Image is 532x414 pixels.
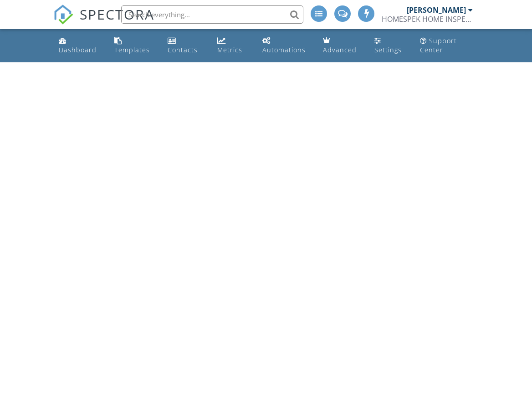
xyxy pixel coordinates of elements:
div: Support Center [420,36,457,54]
div: Dashboard [59,45,97,54]
a: Settings [371,33,409,59]
div: HOMESPEK HOME INSPECTIONS & TERMITE COMPANY [382,15,473,24]
div: Automations [262,45,306,54]
a: Contacts [164,33,206,59]
a: Advanced [319,33,363,59]
input: Search everything... [121,5,303,24]
a: Templates [111,33,157,59]
div: Templates [114,45,150,54]
a: SPECTORA [53,12,154,31]
div: [PERSON_NAME] [407,5,466,15]
a: Automations (Advanced) [259,33,312,59]
a: Dashboard [55,33,103,59]
div: Advanced [323,45,357,54]
div: Contacts [168,45,198,54]
div: Settings [374,45,402,54]
span: SPECTORA [80,5,154,24]
div: Metrics [217,45,242,54]
a: Support Center [416,33,477,59]
a: Metrics [214,33,251,59]
img: The Best Home Inspection Software - Spectora [53,5,73,25]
